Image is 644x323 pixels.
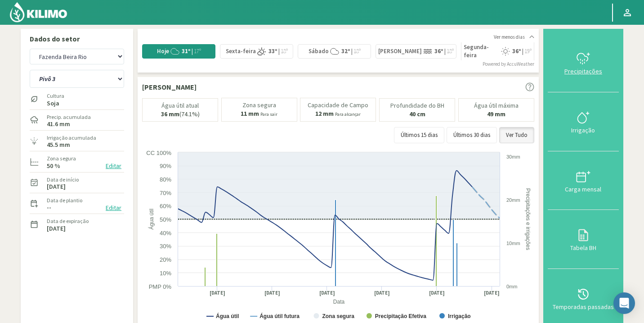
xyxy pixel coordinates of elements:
[315,109,334,118] b: 12 mm
[47,205,51,210] label: --
[484,290,500,296] text: [DATE]
[494,33,525,41] span: Ver menos dias
[161,102,199,109] p: Água útil atual
[525,188,531,250] text: Precipitações e irrigações
[47,217,89,225] label: Data de expiração
[242,102,276,109] p: Zona segura
[309,47,329,55] span: Sábado
[390,102,444,109] p: Profundidade do BH
[487,110,505,118] b: 49 mm
[160,176,171,183] text: 80%
[146,150,171,156] text: CC 100%
[161,110,179,118] b: 36 mm
[47,113,91,121] label: Precip. acumulada
[374,290,390,296] text: [DATE]
[550,245,616,251] div: Tabela BH
[278,47,280,55] span: |
[394,127,444,143] button: Últimos 15 dias
[160,190,171,196] text: 70%
[448,313,471,319] text: Irrigação
[47,121,70,127] label: 41.6 mm
[9,1,68,23] img: Kilimo
[47,142,70,148] label: 45.5 mm
[47,100,64,106] label: Soja
[333,299,345,305] text: Data
[483,60,534,68] div: Powered by AccuWeather
[259,313,300,319] text: Água útil futura
[506,284,517,289] text: 0mm
[160,230,171,237] text: 40%
[142,82,197,92] p: [PERSON_NAME]
[103,203,124,213] button: Editar
[550,68,616,74] div: Precipitações
[47,226,66,232] label: [DATE]
[512,47,521,55] strong: 36º
[47,92,64,100] label: Cultura
[103,161,124,171] button: Editar
[550,304,616,310] div: Temporadas passadas
[378,47,422,55] span: [PERSON_NAME]
[157,47,169,55] span: Hoje
[548,151,619,210] button: Carga mensal
[160,256,171,263] text: 20%
[160,216,171,223] text: 50%
[47,196,82,205] label: Data de plantio
[47,134,96,142] label: Irrigação acumulada
[161,111,200,118] p: (74.1%)
[429,290,445,296] text: [DATE]
[308,102,368,109] p: Capacidade de Campo
[182,47,191,55] strong: 31º
[193,47,201,55] span: 17º
[148,209,155,230] text: Água útil
[210,290,225,296] text: [DATE]
[409,110,425,118] b: 40 cm
[47,184,66,190] label: [DATE]
[160,203,171,209] text: 60%
[444,47,446,55] span: |
[550,186,616,192] div: Carga mensal
[47,163,60,169] label: 50 %
[192,47,193,55] span: |
[160,243,171,250] text: 30%
[550,127,616,133] div: Irrigação
[226,47,256,55] span: Sexta-feira
[353,47,361,55] span: 18º
[506,154,520,159] text: 30mm
[241,109,259,118] b: 11 mm
[434,47,443,55] strong: 36º
[548,92,619,151] button: Irrigação
[216,313,239,319] text: Água útil
[30,33,124,44] p: Dados do setor
[446,47,454,55] span: 18º
[351,47,353,55] span: |
[375,313,426,319] text: Precipitação Efetiva
[149,283,172,290] text: PMP 0%
[319,290,335,296] text: [DATE]
[341,47,350,55] strong: 32º
[264,290,280,296] text: [DATE]
[474,102,519,109] p: Água útil máxima
[548,33,619,92] button: Precipitações
[506,197,520,203] text: 20mm
[523,47,532,55] span: 19º
[548,210,619,269] button: Tabela BH
[506,241,520,246] text: 10mm
[522,47,523,55] span: |
[335,111,361,117] small: Para alcançar
[47,176,79,184] label: Data de início
[280,47,288,55] span: 18º
[464,43,500,59] span: Segunda-feira
[447,127,497,143] button: Últimos 30 dias
[160,270,171,277] text: 10%
[47,155,76,163] label: Zona segura
[268,47,277,55] strong: 33º
[613,292,635,314] div: Open Intercom Messenger
[160,163,171,169] text: 90%
[322,313,354,319] text: Zona segura
[260,111,277,117] small: Para sair
[499,127,534,143] button: Ver Tudo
